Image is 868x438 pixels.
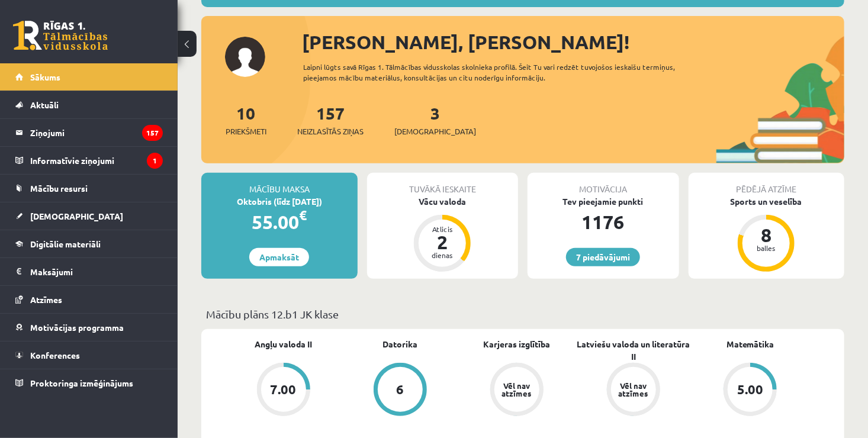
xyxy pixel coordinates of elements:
[271,383,297,396] div: 7.00
[249,248,309,266] a: Apmaksāt
[297,102,364,137] a: 157Neizlasītās ziņas
[566,248,640,266] a: 7 piedāvājumi
[425,252,460,259] div: dienas
[15,258,163,285] a: Maksājumi
[528,195,679,208] div: Tev pieejamie punkti
[299,207,307,224] span: €
[15,342,163,369] a: Konferences
[748,226,784,244] div: 8
[689,173,845,195] div: Pēdējā atzīme
[689,195,845,273] a: Sports un veselība 8 balles
[425,233,460,252] div: 2
[302,28,844,56] div: [PERSON_NAME], [PERSON_NAME]!
[30,294,62,305] span: Atzīmes
[617,382,650,397] div: Vēl nav atzīmes
[500,382,533,397] div: Vēl nav atzīmes
[303,62,689,83] div: Laipni lūgts savā Rīgas 1. Tālmācības vidusskolas skolnieka profilā. Šeit Tu vari redzēt tuvojošo...
[30,211,123,221] span: [DEMOGRAPHIC_DATA]
[726,338,774,350] a: Matemātika
[30,72,60,82] span: Sākums
[226,102,266,137] a: 10Priekšmeti
[367,173,519,195] div: Tuvākā ieskaite
[748,244,784,252] div: balles
[30,119,163,146] legend: Ziņojumi
[15,119,163,146] a: Ziņojumi157
[13,21,108,50] a: Rīgas 1. Tālmācības vidusskola
[737,383,763,396] div: 5.00
[30,322,124,333] span: Motivācijas programma
[206,306,840,322] p: Mācību plāns 12.b1 JK klase
[689,195,845,208] div: Sports un veselība
[15,286,163,313] a: Atzīmes
[394,102,476,137] a: 3[DEMOGRAPHIC_DATA]
[528,208,679,236] div: 1176
[226,125,266,137] span: Priekšmeti
[15,63,163,91] a: Sākums
[15,314,163,341] a: Motivācijas programma
[394,125,476,137] span: [DEMOGRAPHIC_DATA]
[201,208,358,236] div: 55.00
[30,147,163,174] legend: Informatīvie ziņojumi
[201,173,358,195] div: Mācību maksa
[30,239,101,249] span: Digitālie materiāli
[255,338,312,350] a: Angļu valoda II
[30,99,59,110] span: Aktuāli
[15,175,163,202] a: Mācību resursi
[528,173,679,195] div: Motivācija
[297,125,364,137] span: Neizlasītās ziņas
[15,369,163,397] a: Proktoringa izmēģinājums
[15,91,163,118] a: Aktuāli
[576,363,692,418] a: Vēl nav atzīmes
[30,378,133,388] span: Proktoringa izmēģinājums
[692,363,809,418] a: 5.00
[142,125,163,141] i: 157
[458,363,575,418] a: Vēl nav atzīmes
[382,338,417,350] a: Datorika
[30,258,163,285] legend: Maksājumi
[147,153,163,169] i: 1
[367,195,519,273] a: Vācu valoda Atlicis 2 dienas
[15,230,163,257] a: Digitālie materiāli
[576,338,692,363] a: Latviešu valoda un literatūra II
[30,350,80,360] span: Konferences
[15,202,163,230] a: [DEMOGRAPHIC_DATA]
[15,147,163,174] a: Informatīvie ziņojumi1
[30,183,88,194] span: Mācību resursi
[225,363,342,418] a: 7.00
[367,195,519,208] div: Vācu valoda
[201,195,358,208] div: Oktobris (līdz [DATE])
[396,383,404,396] div: 6
[483,338,550,350] a: Karjeras izglītība
[342,363,458,418] a: 6
[425,226,460,233] div: Atlicis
